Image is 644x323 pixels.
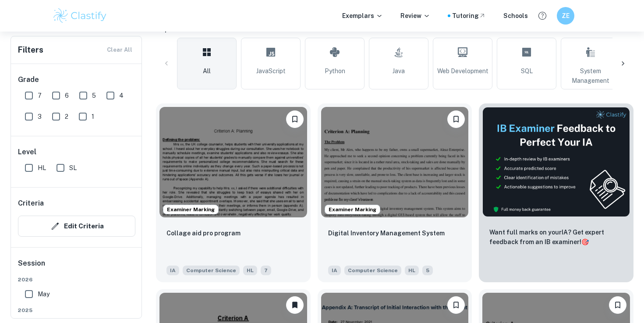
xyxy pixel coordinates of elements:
span: Examiner Marking [325,206,380,213]
button: Help and Feedback [535,8,550,23]
span: Computer Science [344,266,401,275]
a: Examiner MarkingBookmarkCollage aid pro programIAComputer ScienceHL7 [156,103,311,282]
button: Bookmark [447,110,465,128]
h6: Filters [18,44,43,56]
span: 2 [65,112,68,121]
a: Tutoring [452,11,486,21]
span: 3 [38,112,42,121]
a: Examiner MarkingBookmarkDigital Inventory Management SystemIAComputer ScienceHL5 [318,103,472,282]
img: Clastify logo [52,7,108,25]
span: Web Development [437,66,488,76]
span: 2025 [18,306,135,314]
span: 4 [119,91,124,100]
button: Bookmark [286,110,304,128]
p: Review [400,11,430,21]
span: 🎯 [581,238,589,245]
span: 5 [92,91,96,100]
span: All [203,66,211,76]
span: 1 [92,112,94,121]
span: 7 [261,266,271,275]
span: HL [38,163,46,173]
h6: ZE [561,11,571,21]
span: JavaScript [256,66,286,76]
span: SL [69,163,77,173]
p: Want full marks on your IA ? Get expert feedback from an IB examiner! [489,227,623,247]
span: Examiner Marking [163,206,218,213]
button: Unbookmark [286,296,304,314]
p: Collage aid pro program [166,228,241,238]
span: HL [243,266,257,275]
img: Thumbnail [482,107,630,217]
span: 2026 [18,276,135,284]
button: Bookmark [609,296,626,314]
h6: Level [18,147,135,157]
span: Java [393,66,405,76]
span: HL [405,266,419,275]
img: Computer Science IA example thumbnail: Collage aid pro program [159,107,307,217]
p: Exemplars [342,11,383,21]
img: Computer Science IA example thumbnail: Digital Inventory Management System [321,107,469,217]
span: IA [166,266,179,275]
button: ZE [557,7,574,25]
span: Computer Science [183,266,240,275]
h6: Grade [18,75,135,85]
span: Python [325,66,345,76]
a: ThumbnailWant full marks on yourIA? Get expert feedback from an IB examiner! [479,103,633,282]
span: 5 [422,266,433,275]
span: 6 [65,91,69,100]
span: IA [328,266,341,275]
span: May [38,289,50,299]
button: Bookmark [447,296,465,314]
span: 7 [38,91,42,100]
a: Schools [503,11,528,21]
h6: Session [18,258,135,276]
span: System Management [565,66,616,85]
p: Digital Inventory Management System [328,228,445,238]
h6: Criteria [18,198,44,209]
span: SQL [521,66,533,76]
button: Edit Criteria [18,216,135,237]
